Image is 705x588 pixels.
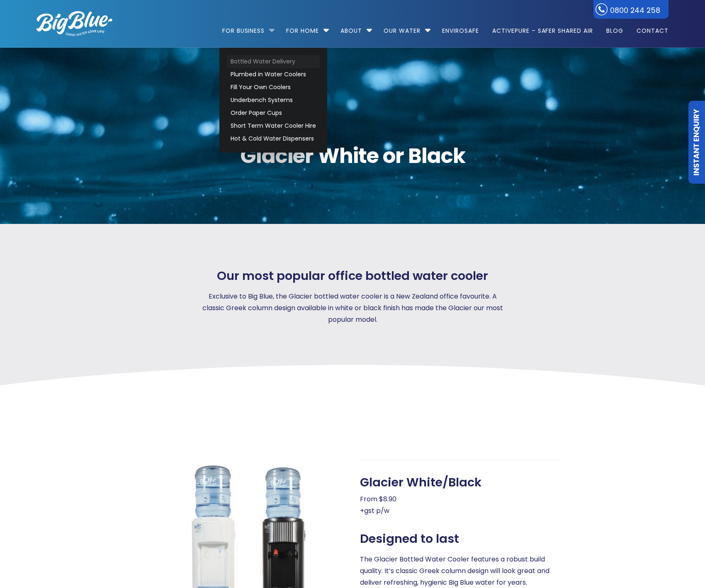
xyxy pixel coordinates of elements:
[227,81,320,94] a: Fill Your Own Coolers
[650,533,693,576] iframe: Chatbot
[198,291,507,326] p: Exclusive to Big Blue, the Glacier bottled water cooler is a New Zealand office favourite. A clas...
[360,532,459,546] span: Designed to last
[360,475,481,490] span: Glacier White/Black
[227,94,320,107] a: Underbench Systems
[217,269,488,283] span: Our most popular office bottled water cooler
[227,55,320,68] a: Bottled Water Delivery
[227,119,320,132] a: Short Term Water Cooler Hire
[360,493,561,517] p: From $8.90 +gst p/w
[227,132,320,145] a: Hot & Cold Water Dispensers
[227,107,320,119] a: Order Paper Cups
[36,146,669,166] span: Glacier White or Black
[227,68,320,81] a: Plumbed in Water Coolers
[36,11,112,36] img: logo
[688,101,705,184] a: Instant Enquiry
